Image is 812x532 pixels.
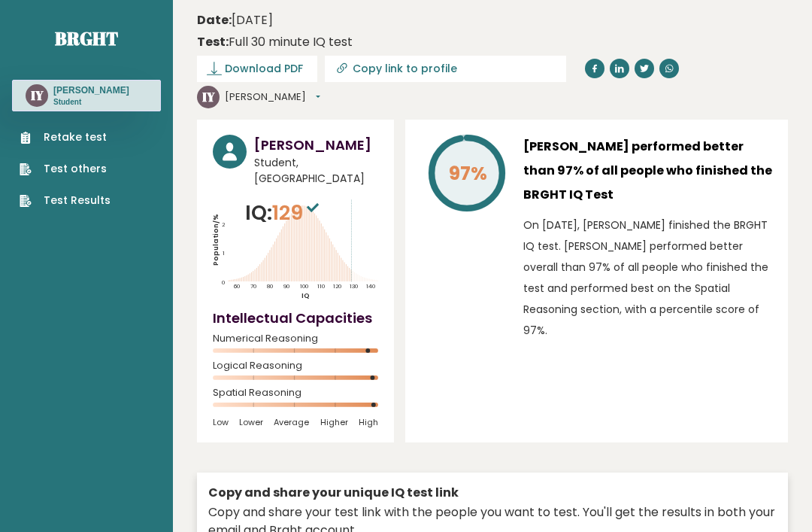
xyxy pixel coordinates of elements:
tspan: 110 [317,282,325,290]
p: Student [53,97,129,108]
h3: [PERSON_NAME] performed better than 97% of all people who finished the BRGHT IQ Test [523,135,772,207]
b: Test: [197,33,229,50]
span: Lower [239,417,263,427]
h4: Intellectual Capacities [213,308,378,328]
span: Student, [GEOGRAPHIC_DATA] [254,155,378,187]
tspan: 60 [234,282,240,290]
tspan: 130 [350,282,358,290]
time: [DATE] [197,11,273,29]
tspan: 97% [449,160,487,187]
div: Full 30 minute IQ test [197,33,353,51]
tspan: 120 [333,282,341,290]
tspan: 0 [222,278,225,287]
a: Test Results [20,193,111,208]
b: Date: [197,11,232,29]
span: 129 [272,199,323,226]
p: On [DATE], [PERSON_NAME] finished the BRGHT IQ test. [PERSON_NAME] performed better overall than ... [523,214,772,341]
span: Average [274,417,309,427]
tspan: 80 [267,282,273,290]
span: Spatial Reasoning [213,390,378,396]
div: Copy and share your unique IQ test link [208,484,777,502]
tspan: 1 [223,249,225,257]
span: Download PDF [225,61,303,77]
span: Numerical Reasoning [213,336,378,342]
tspan: 90 [283,282,289,290]
a: Retake test [20,129,111,145]
h3: [PERSON_NAME] [53,84,129,96]
span: Low [213,417,229,427]
span: Higher [320,417,348,427]
p: IQ: [245,198,323,228]
tspan: 100 [300,282,308,290]
a: Download PDF [197,56,317,82]
tspan: 2 [222,220,226,229]
tspan: 140 [366,282,375,290]
a: Brght [55,26,118,50]
tspan: Population/% [211,214,220,266]
span: High [359,417,378,427]
button: [PERSON_NAME] [225,90,320,105]
span: Logical Reasoning [213,363,378,369]
tspan: 70 [250,282,256,290]
text: IY [202,88,216,105]
text: IY [31,87,44,104]
tspan: IQ [301,291,310,300]
h3: [PERSON_NAME] [254,135,378,155]
a: Test others [20,161,111,177]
